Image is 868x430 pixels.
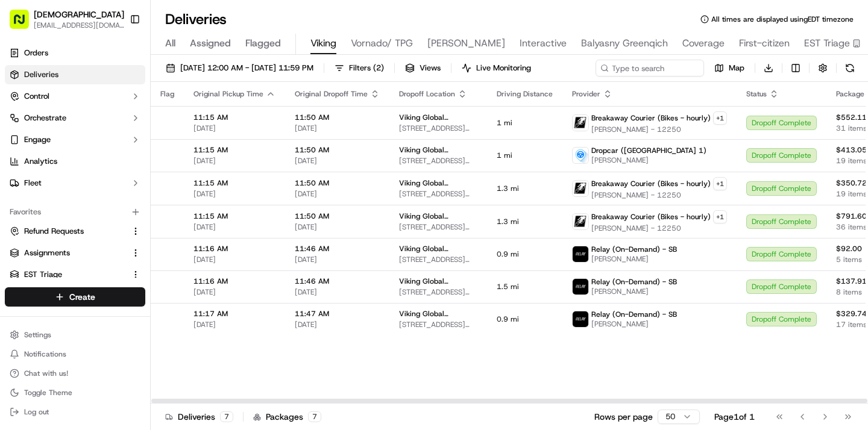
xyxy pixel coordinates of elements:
span: 1 mi [497,151,553,160]
span: Settings [24,330,51,340]
span: Chat with us! [24,369,68,378]
button: Toggle Theme [5,384,145,401]
span: EST Triage [804,36,850,51]
span: Refund Requests [24,226,84,237]
span: 11:15 AM [193,113,275,122]
span: Vornado/ TPG [351,36,413,51]
button: Control [5,87,145,106]
p: Rows per page [594,411,653,423]
button: Notifications [5,346,145,363]
span: Live Monitoring [476,63,531,73]
img: breakaway_couriers_logo.png [573,115,588,131]
a: Refund Requests [10,226,126,237]
button: Refresh [841,60,858,76]
button: Create [5,287,145,307]
span: Notifications [24,349,66,359]
span: Viking Global ([GEOGRAPHIC_DATA]) - Floor 8 [399,178,477,188]
span: Toggle Theme [24,388,72,397]
a: EST Triage [10,269,126,280]
button: Log out [5,404,145,420]
span: Balyasny Greenqich [581,36,668,51]
div: Packages [253,411,321,423]
button: Live Monitoring [456,60,536,76]
span: Fleet [24,178,42,189]
button: Assignments [5,243,145,263]
span: [PERSON_NAME] [591,254,677,264]
span: Map [729,63,744,73]
button: [EMAIL_ADDRESS][DOMAIN_NAME] [34,20,124,30]
span: 1.5 mi [497,282,553,291]
span: Dropoff Location [399,89,455,99]
span: Assignments [24,248,70,258]
span: [DATE] [295,320,380,329]
img: relay_logo_black.png [573,279,588,294]
button: Views [400,60,446,76]
span: Breakaway Courier (Bikes - hourly) [591,179,711,189]
span: [DATE] [295,156,380,166]
span: [STREET_ADDRESS][US_STATE] [399,156,477,166]
a: Assignments [10,248,126,258]
span: Relay (On-Demand) - SB [591,277,677,287]
span: Flagged [245,36,281,51]
span: [STREET_ADDRESS][US_STATE] [399,255,477,264]
span: [STREET_ADDRESS][US_STATE] [399,320,477,329]
span: [DATE] [295,222,380,232]
span: [DATE] [193,255,275,264]
button: Settings [5,326,145,343]
span: 11:46 AM [295,244,380,254]
div: Favorites [5,202,145,222]
span: 1 mi [497,118,553,128]
div: Page 1 of 1 [714,411,755,423]
span: Viking Global ([GEOGRAPHIC_DATA]) - Floor 8 [399,145,477,155]
div: 7 [220,411,233,422]
span: 11:16 AM [193,276,275,286]
img: breakaway_couriers_logo.png [573,214,588,229]
div: 7 [308,411,321,422]
span: All times are displayed using EDT timezone [711,14,854,24]
span: [PERSON_NAME] - 12250 [591,223,727,233]
span: ( 2 ) [373,63,384,73]
span: [PERSON_NAME] [591,155,706,165]
span: Viking Global ([GEOGRAPHIC_DATA]) - Floor 8 [399,211,477,221]
button: Chat with us! [5,365,145,382]
button: EST Triage [5,265,145,284]
span: Deliveries [24,69,58,80]
span: 11:46 AM [295,276,380,286]
span: [PERSON_NAME] [591,287,677,296]
span: Viking Global ([GEOGRAPHIC_DATA]) - Floor 8 [399,113,477,122]
img: relay_logo_black.png [573,246,588,262]
span: 0.9 mi [497,314,553,324]
span: Package [836,89,864,99]
span: [DATE] [193,222,275,232]
span: Dropcar ([GEOGRAPHIC_DATA] 1) [591,146,706,155]
span: 11:50 AM [295,145,380,155]
span: 11:50 AM [295,211,380,221]
span: Relay (On-Demand) - SB [591,245,677,254]
a: Orders [5,43,145,63]
span: Viking [310,36,336,51]
span: Viking Global ([GEOGRAPHIC_DATA]) - Floor 8 [399,244,477,254]
span: [DATE] 12:00 AM - [DATE] 11:59 PM [180,63,313,73]
button: +1 [713,111,727,125]
span: 11:47 AM [295,309,380,319]
span: [DATE] [193,123,275,133]
span: Relay (On-Demand) - SB [591,310,677,319]
span: Engage [24,134,51,145]
button: [DEMOGRAPHIC_DATA] [34,8,124,20]
span: [DATE] [193,189,275,199]
img: relay_logo_black.png [573,311,588,327]
span: [DATE] [295,287,380,297]
span: [PERSON_NAME] - 12250 [591,125,727,134]
span: Analytics [24,156,57,167]
span: Status [746,89,767,99]
span: 11:16 AM [193,244,275,254]
span: 1.3 mi [497,184,553,193]
span: Original Dropoff Time [295,89,368,99]
span: Assigned [190,36,231,51]
img: breakaway_couriers_logo.png [573,181,588,196]
a: Analytics [5,152,145,171]
span: 0.9 mi [497,249,553,259]
span: [STREET_ADDRESS][US_STATE] [399,222,477,232]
